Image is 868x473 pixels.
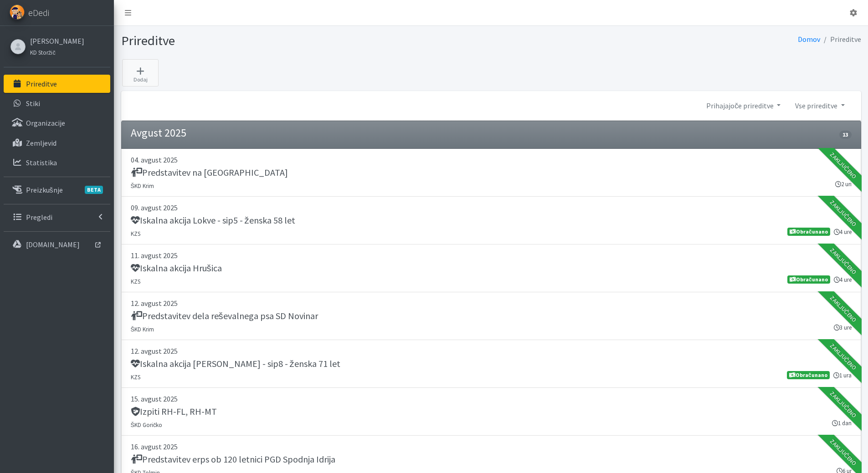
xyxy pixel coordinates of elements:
[4,208,110,226] a: Pregledi
[121,292,861,340] a: 12. avgust 2025 Predstavitev dela reševalnega psa SD Novinar ŠKD Krim 3 ure Zaključeno
[121,149,861,197] a: 04. avgust 2025 Predstavitev na [GEOGRAPHIC_DATA] ŠKD Krim 2 uri Zaključeno
[122,59,159,86] a: Dodaj
[131,454,335,465] h5: Predstavitev erps ob 120 letnici PGD Spodnja Idrija
[26,158,57,167] p: Statistika
[4,94,110,112] a: Stiki
[131,373,140,381] small: KZS
[26,213,52,222] p: Pregledi
[121,33,488,49] h1: Prireditve
[787,228,830,236] span: Obračunano
[121,340,861,388] a: 12. avgust 2025 Iskalna akcija [PERSON_NAME] - sip8 - ženska 71 let KZS 1 ura Obračunano Zaključeno
[131,202,852,213] p: 09. avgust 2025
[121,244,861,292] a: 11. avgust 2025 Iskalna akcija Hrušica KZS 4 ure Obračunano Zaključeno
[131,167,288,178] h5: Predstavitev na [GEOGRAPHIC_DATA]
[26,138,56,147] p: Zemljevid
[131,441,852,452] p: 16. avgust 2025
[131,326,154,333] small: ŠKD Krim
[699,97,788,115] a: Prihajajoče prireditve
[131,421,163,428] small: ŠKD Goričko
[4,134,110,152] a: Zemljevid
[131,346,852,356] p: 12. avgust 2025
[4,235,110,254] a: [DOMAIN_NAME]
[131,358,340,369] h5: Iskalna akcija [PERSON_NAME] - sip8 - ženska 71 let
[26,79,57,88] p: Prireditve
[131,154,852,165] p: 04. avgust 2025
[4,75,110,93] a: Prireditve
[131,250,852,261] p: 11. avgust 2025
[131,298,852,309] p: 12. avgust 2025
[131,406,217,417] h5: Izpiti RH-FL, RH-MT
[10,5,25,20] img: eDedi
[131,182,154,189] small: ŠKD Krim
[131,393,852,404] p: 15. avgust 2025
[131,127,186,140] h4: Avgust 2025
[131,230,140,237] small: KZS
[839,131,851,139] span: 13
[30,36,84,46] a: [PERSON_NAME]
[30,49,56,56] small: KD Storžič
[26,99,40,108] p: Stiki
[131,310,318,321] h5: Predstavitev dela reševalnega psa SD Novinar
[121,388,861,436] a: 15. avgust 2025 Izpiti RH-FL, RH-MT ŠKD Goričko 1 dan Zaključeno
[131,215,295,226] h5: Iskalna akcija Lokve - sip5 - ženska 58 let
[4,181,110,199] a: PreizkušnjeBETA
[4,114,110,132] a: Organizacije
[787,275,830,284] span: Obračunano
[131,278,140,285] small: KZS
[788,97,852,115] a: Vse prireditve
[26,185,63,194] p: Preizkušnje
[30,46,84,57] a: KD Storžič
[121,197,861,244] a: 09. avgust 2025 Iskalna akcija Lokve - sip5 - ženska 58 let KZS 4 ure Obračunano Zaključeno
[820,33,861,46] li: Prireditve
[798,35,820,44] a: Domov
[131,263,222,274] h5: Iskalna akcija Hrušica
[4,153,110,172] a: Statistika
[28,6,49,20] span: eDedi
[787,371,829,379] span: Obračunano
[85,186,103,194] span: BETA
[26,118,65,127] p: Organizacije
[26,240,80,249] p: [DOMAIN_NAME]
